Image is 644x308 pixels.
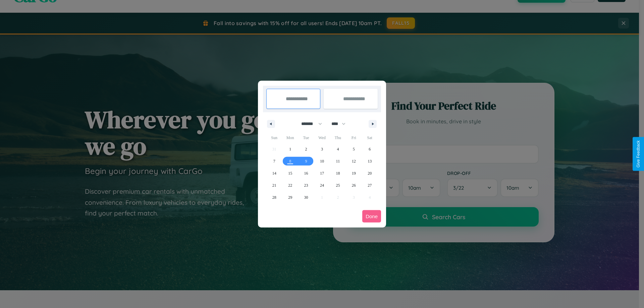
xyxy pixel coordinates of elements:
[336,155,340,167] span: 11
[272,179,276,191] span: 21
[288,167,292,179] span: 15
[330,155,346,167] button: 11
[282,167,298,179] button: 15
[346,155,362,167] button: 12
[368,167,372,179] span: 20
[362,143,378,155] button: 6
[336,179,340,191] span: 25
[352,167,356,179] span: 19
[330,167,346,179] button: 18
[369,143,371,155] span: 6
[362,155,378,167] button: 13
[362,167,378,179] button: 20
[266,132,282,143] span: Sun
[320,167,324,179] span: 17
[337,143,339,155] span: 4
[282,191,298,203] button: 29
[304,167,308,179] span: 16
[314,155,330,167] button: 10
[298,155,314,167] button: 9
[353,143,355,155] span: 5
[362,210,381,223] button: Done
[282,132,298,143] span: Mon
[298,132,314,143] span: Tue
[320,179,324,191] span: 24
[368,155,372,167] span: 13
[636,140,641,168] div: Give Feedback
[368,179,372,191] span: 27
[346,143,362,155] button: 5
[266,191,282,203] button: 28
[273,155,275,167] span: 7
[362,132,378,143] span: Sat
[352,179,356,191] span: 26
[305,155,307,167] span: 9
[298,191,314,203] button: 30
[288,179,292,191] span: 22
[298,179,314,191] button: 23
[272,191,276,203] span: 28
[266,155,282,167] button: 7
[266,167,282,179] button: 14
[289,155,291,167] span: 8
[314,143,330,155] button: 3
[314,167,330,179] button: 17
[314,132,330,143] span: Wed
[330,143,346,155] button: 4
[346,179,362,191] button: 26
[304,179,308,191] span: 23
[336,167,340,179] span: 18
[305,143,307,155] span: 2
[320,155,324,167] span: 10
[346,132,362,143] span: Fri
[352,155,356,167] span: 12
[282,155,298,167] button: 8
[288,191,292,203] span: 29
[321,143,323,155] span: 3
[304,191,308,203] span: 30
[298,143,314,155] button: 2
[266,179,282,191] button: 21
[298,167,314,179] button: 16
[282,143,298,155] button: 1
[330,132,346,143] span: Thu
[289,143,291,155] span: 1
[282,179,298,191] button: 22
[362,179,378,191] button: 27
[330,179,346,191] button: 25
[272,167,276,179] span: 14
[346,167,362,179] button: 19
[314,179,330,191] button: 24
